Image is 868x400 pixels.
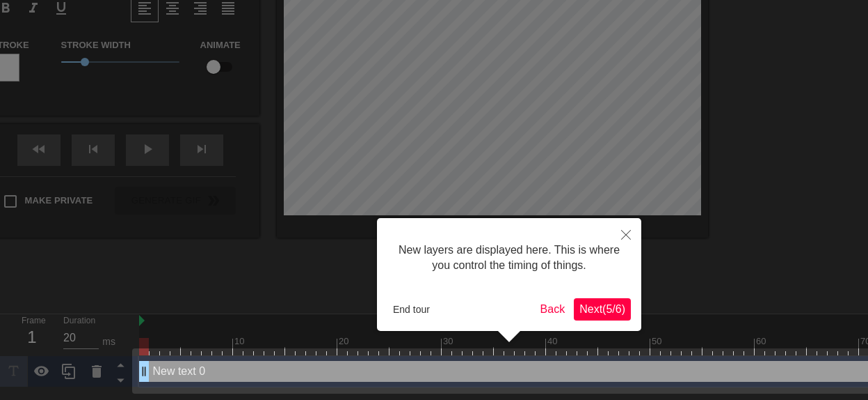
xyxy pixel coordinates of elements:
[535,298,571,321] button: Back
[579,303,625,315] span: Next ( 5 / 6 )
[611,218,641,250] button: Close
[387,229,631,288] div: New layers are displayed here. This is where you control the timing of things.
[574,298,631,321] button: Next
[387,299,435,320] button: End tour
